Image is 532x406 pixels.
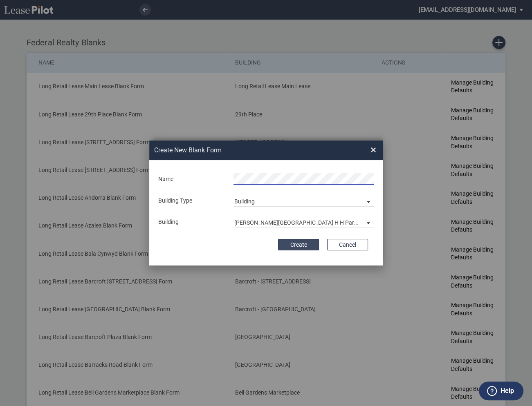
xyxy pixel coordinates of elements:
button: Cancel [327,239,368,250]
input: Name [233,173,374,185]
div: Name [153,175,229,183]
div: Building [234,198,255,205]
h2: Create New Blank Form [154,146,339,155]
button: Create [278,239,319,250]
label: Help [501,386,514,396]
div: Building [153,218,229,226]
md-select: Building Type: Mercer Mall H H Parcel [233,216,374,228]
div: Building Type [153,197,229,205]
span: × [370,143,376,156]
div: [PERSON_NAME][GEOGRAPHIC_DATA] H H Parcel [234,219,361,226]
md-dialog: Create New ... [149,141,383,266]
md-select: Building Type: Building [233,194,374,207]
